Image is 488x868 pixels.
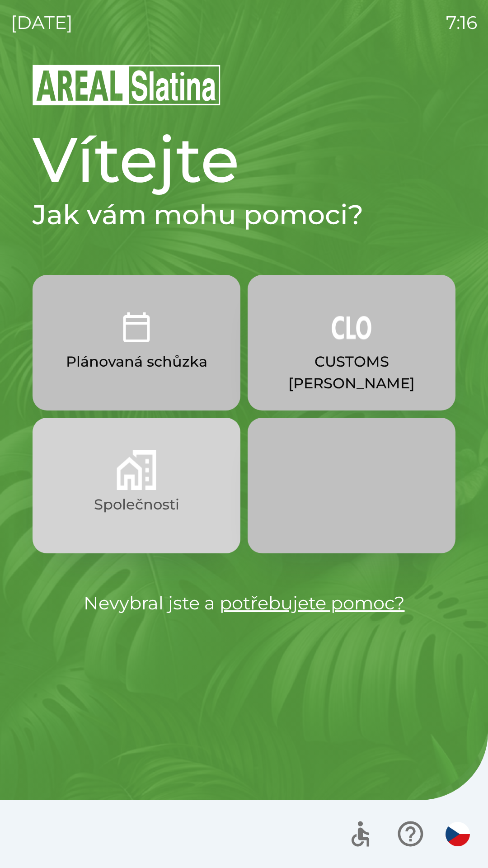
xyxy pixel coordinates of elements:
[117,307,156,347] img: 0ea463ad-1074-4378-bee6-aa7a2f5b9440.png
[33,63,455,107] img: Logo
[269,351,434,394] p: CUSTOMS [PERSON_NAME]
[117,450,156,490] img: 58b4041c-2a13-40f9-aad2-b58ace873f8c.png
[11,9,73,36] p: [DATE]
[33,198,455,231] h2: Jak vám mohu pomoci?
[220,592,405,614] a: potřebujete pomoc?
[332,307,371,347] img: 889875ac-0dea-4846-af73-0927569c3e97.png
[33,275,240,410] button: Plánovaná schůzka
[248,275,455,410] button: CUSTOMS [PERSON_NAME]
[446,822,470,846] img: cs flag
[66,351,207,373] p: Plánovaná schůzka
[33,590,455,617] p: Nevybral jste a
[33,418,240,553] button: Společnosti
[33,121,455,198] h1: Vítejte
[446,9,477,36] p: 7:16
[94,494,179,515] p: Společnosti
